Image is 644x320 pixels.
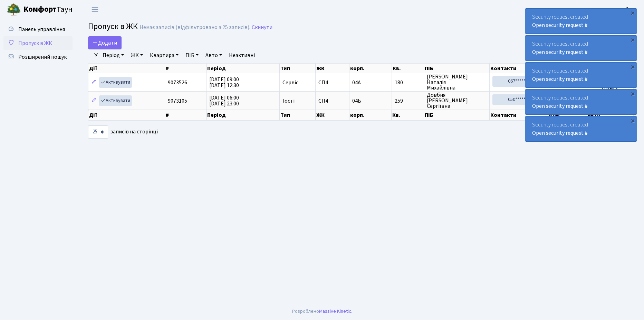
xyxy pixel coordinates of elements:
span: Гості [282,98,295,104]
th: Тип [280,110,315,120]
th: Тип [280,64,315,73]
span: СП4 [318,98,347,104]
th: Дії [88,64,165,73]
span: 259 [395,98,421,104]
span: 04А [352,79,361,86]
button: Переключити навігацію [86,4,104,15]
th: ПІБ [424,64,490,73]
div: Security request created [525,36,637,60]
a: Неактивні [226,49,258,61]
a: Open security request # [532,129,588,137]
a: Додати [88,36,122,49]
div: Немає записів (відфільтровано з 25 записів). [140,24,250,31]
a: Open security request # [532,75,588,83]
th: корп. [349,64,392,73]
span: СП4 [318,80,347,85]
img: logo.png [7,3,21,17]
a: Розширений пошук [3,50,73,64]
span: 9073105 [168,97,187,105]
label: записів на сторінці [88,125,158,139]
span: [DATE] 06:00 [DATE] 23:00 [209,94,239,107]
div: × [629,36,636,43]
div: × [629,63,636,70]
th: ПІБ [424,110,490,120]
th: Контакти [490,110,548,120]
a: Авто [203,49,225,61]
span: 04Б [352,97,361,105]
div: Розроблено . [292,308,352,315]
div: × [629,9,636,16]
span: 180 [395,80,421,85]
th: ЖК [316,110,350,120]
th: # [165,64,207,73]
a: ПІБ [183,49,201,61]
div: Security request created [525,63,637,87]
span: Таун [23,4,73,16]
a: Період [100,49,127,61]
th: корп. [349,110,392,120]
span: Панель управління [18,26,65,33]
a: Консьєрж б. 4. [597,6,636,14]
th: Кв. [392,110,424,120]
a: Активувати [99,77,132,88]
a: Панель управління [3,22,73,36]
div: × [629,90,636,97]
span: [PERSON_NAME] Наталія Михайлівна [427,74,487,91]
a: Massive Kinetic [319,308,351,315]
b: Комфорт [23,4,57,15]
span: 9073526 [168,79,187,86]
a: Квартира [147,49,181,61]
span: Пропуск в ЖК [18,39,52,47]
span: Сервіс [282,80,298,85]
th: Період [206,64,280,73]
div: × [629,117,636,124]
th: Період [206,110,280,120]
div: Security request created [525,116,637,141]
select: записів на сторінці [88,125,108,139]
span: [DATE] 09:00 [DATE] 12:30 [209,76,239,89]
div: Security request created [525,90,637,114]
a: Open security request # [532,21,588,29]
a: Open security request # [532,48,588,56]
b: Консьєрж б. 4. [597,6,636,13]
span: Додати [93,39,117,47]
span: Пропуск в ЖК [88,20,138,32]
th: Кв. [392,64,424,73]
th: ЖК [316,64,350,73]
a: Open security request # [532,102,588,110]
th: # [165,110,207,120]
a: ЖК [128,49,146,61]
span: Розширений пошук [18,53,67,61]
a: Скинути [252,24,272,31]
span: Довбня [PERSON_NAME] Сергіївна [427,92,487,109]
a: Активувати [99,95,132,106]
div: Security request created [525,9,637,34]
a: Пропуск в ЖК [3,36,73,50]
th: Контакти [490,64,548,73]
th: Дії [88,110,165,120]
